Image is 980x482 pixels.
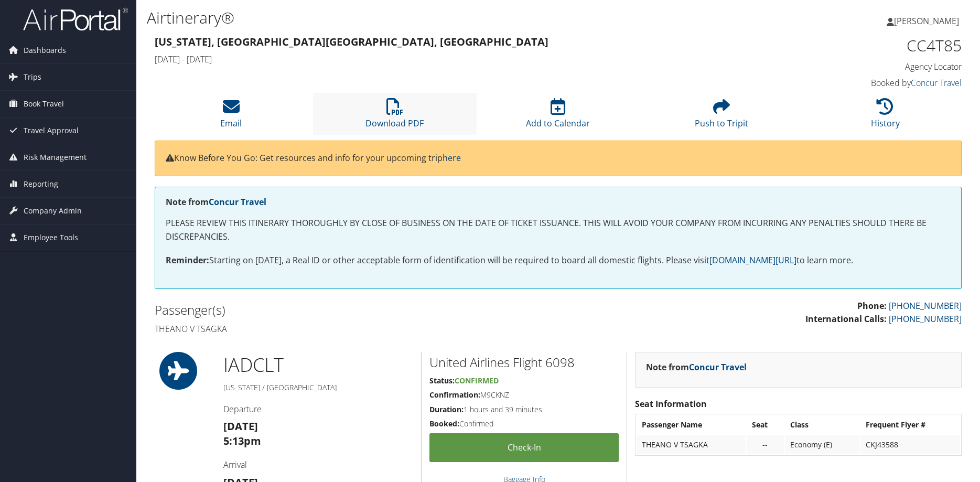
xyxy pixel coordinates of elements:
[429,376,455,385] strong: Status:
[889,313,962,325] a: [PHONE_NUMBER]
[785,415,859,434] th: Class
[24,171,58,197] span: Reporting
[772,35,962,57] h1: CC4T85
[223,352,413,378] h1: IAD CLT
[805,313,887,325] strong: International Calls:
[695,104,748,129] a: Push to Tripit
[429,390,480,400] strong: Confirmation:
[860,435,960,454] td: CKJ43588
[147,7,695,29] h1: Airtinerary®
[429,354,619,371] h2: United Airlines Flight 6098
[24,91,64,117] span: Book Travel
[772,61,962,72] h4: Agency Locator
[365,104,424,129] a: Download PDF
[155,323,551,335] h4: Theano v Tsagka
[155,35,548,49] strong: [US_STATE], [GEOGRAPHIC_DATA] [GEOGRAPHIC_DATA], [GEOGRAPHIC_DATA]
[155,53,756,65] h4: [DATE] - [DATE]
[709,254,796,266] a: [DOMAIN_NAME][URL]
[223,459,413,470] h4: Arrival
[223,419,258,433] strong: [DATE]
[24,198,82,224] span: Company Admin
[526,104,590,129] a: Add to Calendar
[443,152,461,164] a: here
[166,254,209,266] strong: Reminder:
[785,435,859,454] td: Economy (E)
[429,419,619,429] h5: Confirmed
[871,104,900,129] a: History
[166,217,951,243] p: PLEASE REVIEW THIS ITINERARY THOROUGHLY BY CLOSE OF BUSINESS ON THE DATE OF TICKET ISSUANCE. THIS...
[429,404,464,414] strong: Duration:
[889,300,962,312] a: [PHONE_NUMBER]
[637,435,745,454] td: THEANO V TSAGKA
[24,37,66,63] span: Dashboards
[429,419,459,429] strong: Booked:
[223,434,261,448] strong: 5:13pm
[635,398,707,410] strong: Seat Information
[637,415,745,434] th: Passenger Name
[155,301,551,319] h2: Passenger(s)
[166,254,951,267] p: Starting on [DATE], a Real ID or other acceptable form of identification will be required to boar...
[23,7,128,31] img: airportal-logo.png
[24,144,87,170] span: Risk Management
[646,361,747,373] strong: Note from
[911,77,962,89] a: Concur Travel
[24,117,79,144] span: Travel Approval
[24,224,78,251] span: Employee Tools
[429,404,619,415] h5: 1 hours and 39 minutes
[429,433,619,462] a: Check-in
[747,415,784,434] th: Seat
[429,390,619,400] h5: M9CKNZ
[455,376,499,385] span: Confirmed
[209,196,266,208] a: Concur Travel
[24,64,41,90] span: Trips
[857,300,887,312] strong: Phone:
[752,440,779,449] div: --
[772,77,962,89] h4: Booked by
[860,415,960,434] th: Frequent Flyer #
[894,15,959,27] span: [PERSON_NAME]
[166,196,266,208] strong: Note from
[689,361,747,373] a: Concur Travel
[887,5,970,37] a: [PERSON_NAME]
[223,403,413,415] h4: Departure
[223,382,413,393] h5: [US_STATE] / [GEOGRAPHIC_DATA]
[220,104,242,129] a: Email
[166,152,951,165] p: Know Before You Go: Get resources and info for your upcoming trip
